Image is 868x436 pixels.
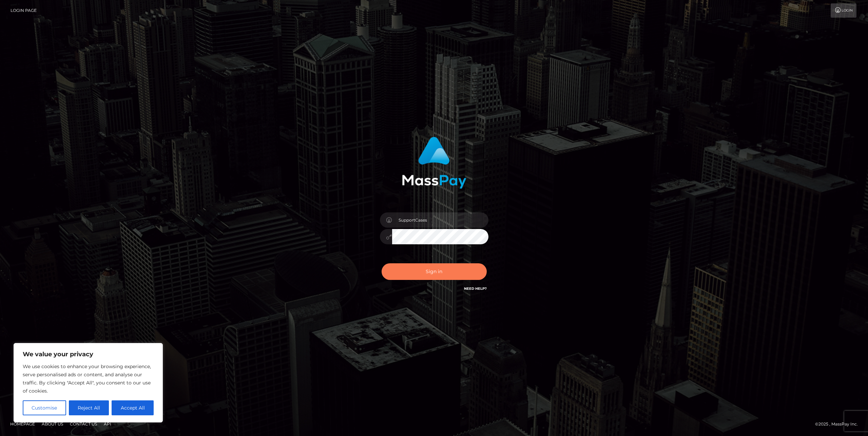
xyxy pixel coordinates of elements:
[831,3,856,18] a: Login
[11,3,37,18] a: Login Page
[464,286,487,291] a: Need Help?
[382,263,487,280] button: Sign in
[402,137,466,189] img: MassPay Login
[14,343,163,422] div: We value your privacy
[23,362,154,395] p: We use cookies to enhance your browsing experience, serve personalised ads or content, and analys...
[815,420,863,428] div: © 2025 , MassPay Inc.
[69,400,109,415] button: Reject All
[392,212,488,228] input: Username...
[23,350,154,358] p: We value your privacy
[39,419,66,429] a: About Us
[7,419,38,429] a: Homepage
[112,400,154,415] button: Accept All
[67,419,100,429] a: Contact Us
[23,400,66,415] button: Customise
[101,419,114,429] a: API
